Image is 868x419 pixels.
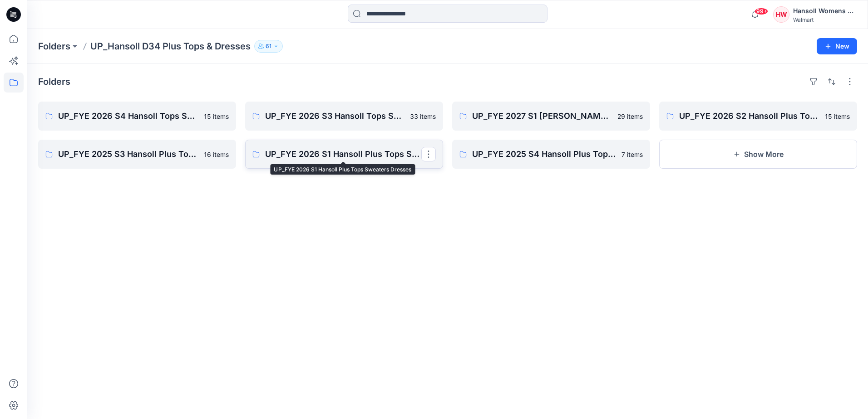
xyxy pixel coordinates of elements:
p: UP_FYE 2026 S4 Hansoll Tops Sweaters Dresses [58,110,198,122]
a: UP_FYE 2027 S1 [PERSON_NAME] Tops Sweaters Dresses29 items [452,102,650,131]
button: Show More [659,140,857,169]
p: 7 items [621,150,643,159]
div: Hansoll Womens Design Team Hansoll [793,5,857,16]
h4: Folders [38,76,70,87]
p: UP_FYE 2025 S4 Hansoll Plus Tops Sweaters Dresses [472,148,616,161]
a: Folders [38,40,70,53]
a: UP_FYE 2026 S2 Hansoll Plus Tops Sweaters Dresses15 items [659,102,857,131]
div: Walmart [793,16,857,23]
p: 15 items [204,112,229,121]
a: UP_FYE 2025 S3 Hansoll Plus Tops Sweaters Dresses16 items [38,140,236,169]
p: 29 items [617,112,643,121]
a: UP_FYE 2026 S3 Hansoll Tops Sweaters Dresses33 items [245,102,443,131]
button: 61 [254,40,283,53]
a: UP_FYE 2026 S1 Hansoll Plus Tops Sweaters Dresses [245,140,443,169]
p: UP_FYE 2026 S3 Hansoll Tops Sweaters Dresses [265,110,404,122]
p: UP_FYE 2027 S1 [PERSON_NAME] Tops Sweaters Dresses [472,110,612,122]
p: UP_FYE 2025 S3 Hansoll Plus Tops Sweaters Dresses [58,148,198,161]
a: UP_FYE 2025 S4 Hansoll Plus Tops Sweaters Dresses7 items [452,140,650,169]
p: 15 items [825,112,850,121]
div: HW [773,6,789,23]
p: UP_Hansoll D34 Plus Tops & Dresses [90,40,251,53]
p: 16 items [204,150,229,159]
button: New [817,38,857,54]
p: UP_FYE 2026 S2 Hansoll Plus Tops Sweaters Dresses [679,110,819,122]
p: 33 items [410,112,436,121]
span: 99+ [755,8,768,15]
p: 61 [266,41,271,51]
a: UP_FYE 2026 S4 Hansoll Tops Sweaters Dresses15 items [38,102,236,131]
p: UP_FYE 2026 S1 Hansoll Plus Tops Sweaters Dresses [265,148,421,161]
